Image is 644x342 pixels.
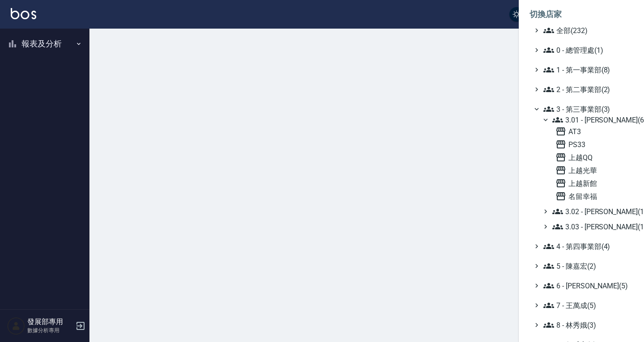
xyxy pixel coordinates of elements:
[543,84,630,95] span: 2 - 第二事業部(2)
[543,104,630,114] span: 3 - 第三事業部(3)
[543,64,630,75] span: 1 - 第一事業部(8)
[552,114,630,125] span: 3.01 - [PERSON_NAME](6)
[555,139,630,150] span: PS33
[552,221,630,232] span: 3.03 - [PERSON_NAME](1)
[555,126,630,137] span: AT3
[555,165,630,176] span: 上越光華
[552,206,630,217] span: 3.02 - [PERSON_NAME](1)
[543,320,630,330] span: 8 - 林秀娥(3)
[555,191,630,202] span: 名留幸福
[543,280,630,291] span: 6 - [PERSON_NAME](5)
[555,178,630,189] span: 上越新館
[543,300,630,311] span: 7 - 王萬成(5)
[543,45,630,55] span: 0 - 總管理處(1)
[543,261,630,271] span: 5 - 陳嘉宏(2)
[530,4,633,25] li: 切換店家
[555,152,630,163] span: 上越QQ
[543,241,630,252] span: 4 - 第四事業部(4)
[543,25,630,36] span: 全部(232)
